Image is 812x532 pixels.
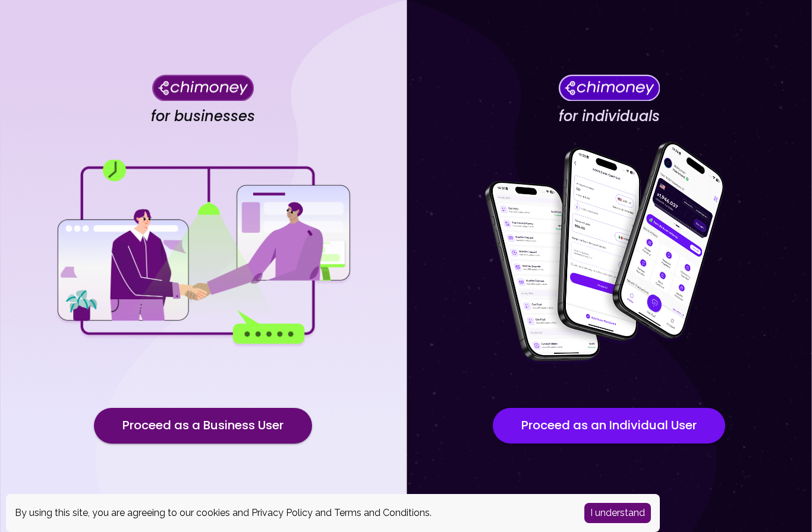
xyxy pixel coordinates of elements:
[461,135,758,372] img: for individuals
[55,160,352,347] img: for businesses
[558,74,660,101] img: Chimoney for individuals
[559,107,660,125] h4: for individuals
[251,507,313,518] a: Privacy Policy
[152,74,254,101] img: Chimoney for businesses
[15,506,566,520] div: By using this site, you are agreeing to our cookies and and .
[493,408,725,444] button: Proceed as an Individual User
[94,408,312,444] button: Proceed as a Business User
[151,107,255,125] h4: for businesses
[584,503,651,523] button: Accept cookies
[334,507,430,518] a: Terms and Conditions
